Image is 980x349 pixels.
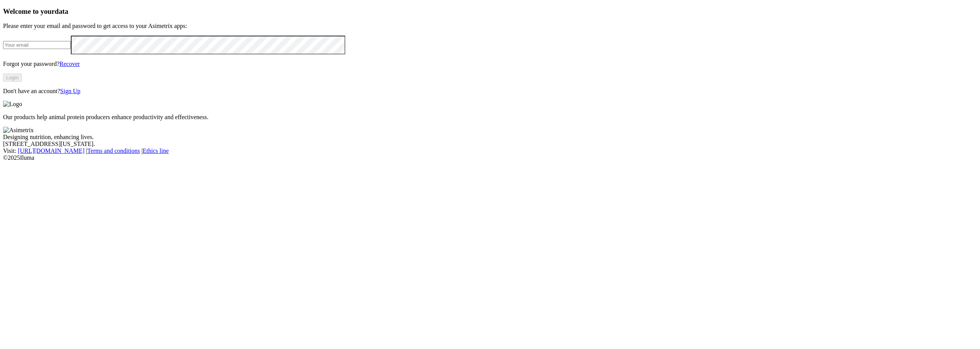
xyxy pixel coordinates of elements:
[3,147,977,154] div: Visit : | |
[143,147,169,154] a: Ethics line
[3,41,71,49] input: Your email
[3,127,34,134] img: Asimetrix
[18,147,85,154] a: [URL][DOMAIN_NAME]
[3,114,977,121] p: Our products help animal protein producers enhance productivity and effectiveness.
[3,88,977,95] p: Don't have an account?
[3,101,22,108] img: Logo
[87,147,140,154] a: Terms and conditions
[3,7,977,16] h3: Welcome to your
[3,23,977,29] p: Please enter your email and password to get access to your Asimetrix apps:
[55,7,68,15] span: data
[3,141,977,147] div: [STREET_ADDRESS][US_STATE].
[3,154,977,161] div: © 2025 Iluma
[59,61,80,67] a: Recover
[60,88,80,94] a: Sign Up
[3,61,977,67] p: Forgot your password?
[3,74,22,82] button: Login
[3,134,977,141] div: Designing nutrition, enhancing lives.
